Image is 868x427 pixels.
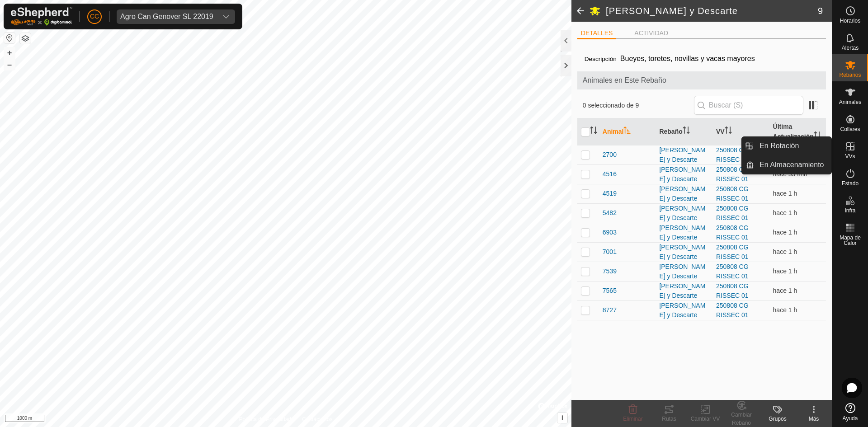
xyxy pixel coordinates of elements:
span: Ayuda [843,416,858,421]
span: Bueyes, toretes, novillas y vacas mayores [617,51,759,66]
span: Animales [839,99,861,105]
p-sorticon: Activar para ordenar [623,128,631,135]
span: Eliminar [623,416,642,422]
span: 13 ago 2025, 14:21 [773,248,797,255]
a: 250808 CG RISSEC 01 [716,282,749,299]
span: 4519 [603,189,617,198]
span: 6903 [603,228,617,237]
span: Mapa de Calor [835,235,866,246]
p-sorticon: Activar para ordenar [590,128,597,135]
a: 250808 CG RISSEC 01 [716,185,749,202]
a: Ayuda [832,399,868,425]
a: 250808 CG RISSEC 01 [716,302,749,319]
a: 250808 CG RISSEC 01 [716,244,749,260]
span: Rebaños [839,72,861,78]
span: CC [90,12,99,21]
li: En Almacenamiento [742,156,831,174]
span: Horarios [840,18,860,23]
div: [PERSON_NAME] y Descarte [659,243,709,262]
div: [PERSON_NAME] y Descarte [659,184,709,203]
button: Restablecer Mapa [4,33,15,43]
li: DETALLES [577,28,617,39]
button: Capas del Mapa [20,33,31,44]
a: En Almacenamiento [754,156,831,174]
div: [PERSON_NAME] y Descarte [659,301,709,320]
span: Agro Can Genover SL 22019 [117,9,217,24]
div: [PERSON_NAME] y Descarte [659,262,709,281]
div: Más [796,415,832,423]
span: 5482 [603,208,617,218]
span: VVs [845,154,855,159]
a: 250808 CG RISSEC 01 [716,263,749,280]
span: i [561,414,563,422]
p-sorticon: Activar para ordenar [683,128,690,135]
span: En Almacenamiento [759,160,824,170]
span: Collares [840,127,860,132]
div: Cambiar Rebaño [723,411,759,427]
span: 13 ago 2025, 14:06 [773,287,797,294]
th: Animal [599,118,656,145]
button: – [4,59,15,70]
div: [PERSON_NAME] y Descarte [659,145,709,164]
a: 250808 CG RISSEC 01 [716,205,749,221]
span: Infra [844,208,855,213]
div: [PERSON_NAME] y Descarte [659,223,709,242]
div: Rutas [651,415,687,423]
img: Logo Gallagher [11,7,72,26]
div: [PERSON_NAME] y Descarte [659,165,709,184]
div: Cambiar VV [687,415,723,423]
p-sorticon: Activar para ordenar [725,128,732,135]
a: 250808 CG RISSEC 01 [716,166,749,183]
th: Última Actualización [769,118,826,145]
span: En Rotación [759,141,799,151]
span: 7539 [603,267,617,276]
span: Animales en Este Rebaño [583,75,821,86]
span: Alertas [842,45,859,51]
a: 250808 CG RISSEC 01 [716,224,749,241]
div: [PERSON_NAME] y Descarte [659,282,709,300]
li: ACTIVIDAD [631,28,672,38]
span: 13 ago 2025, 14:22 [773,306,797,314]
a: En Rotación [754,137,831,155]
input: Buscar (S) [694,96,803,115]
span: Estado [842,181,859,186]
a: Política de Privacidad [239,415,291,423]
button: + [4,47,15,58]
a: 250808 CG RISSEC 01 [716,146,749,163]
div: dropdown trigger [217,9,235,24]
span: 2700 [603,150,617,160]
span: 13 ago 2025, 14:21 [773,267,797,275]
span: 8727 [603,305,617,315]
div: [PERSON_NAME] y Descarte [659,204,709,223]
span: 13 ago 2025, 14:07 [773,229,797,236]
li: En Rotación [742,137,831,155]
label: Descripción [585,56,617,62]
div: Agro Can Genover SL 22019 [120,13,213,20]
span: 13 ago 2025, 14:07 [773,209,797,216]
th: VV [712,118,769,145]
span: 7001 [603,247,617,257]
span: 13 ago 2025, 13:51 [773,190,797,197]
span: 4516 [603,169,617,179]
span: 0 seleccionado de 9 [583,101,694,110]
a: Contáctenos [302,415,332,423]
span: 9 [818,4,823,18]
div: Grupos [759,415,796,423]
th: Rebaño [656,118,712,145]
h2: [PERSON_NAME] y Descarte [606,5,818,16]
span: 7565 [603,286,617,296]
p-sorticon: Activar para ordenar [814,133,821,140]
button: i [557,413,567,423]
